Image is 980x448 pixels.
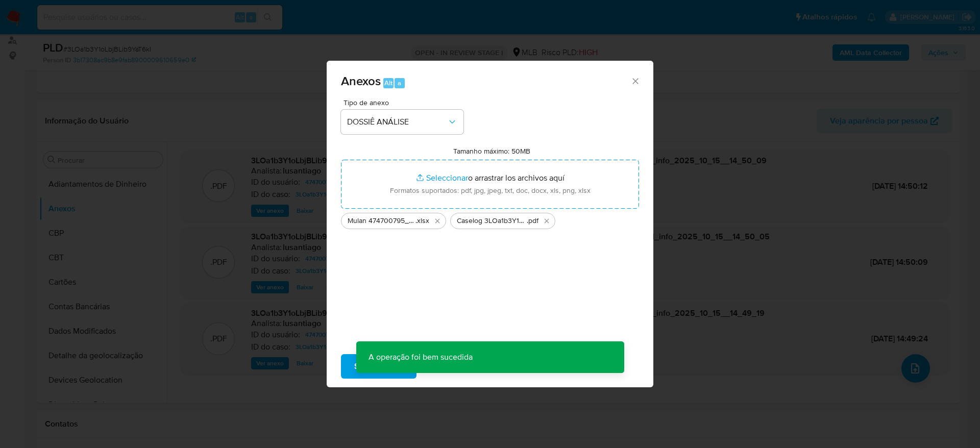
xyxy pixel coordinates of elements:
[415,216,429,226] span: .xlsx
[354,355,403,378] span: Subir arquivo
[341,110,463,134] button: DOSSIÊ ANÁLISE
[431,215,444,227] button: Eliminar Mulan 474700795_2025_10_14_17_20_07.xlsx
[541,215,553,227] button: Eliminar Caselog 3LOa1b3Y1oLbjBLib9YaT6kI_2025_10_14_17_23_08.pdf
[348,216,415,226] span: Mulan 474700795_2025_10_14_17_20_07
[341,354,416,379] button: Subir arquivo
[398,78,401,88] span: a
[630,76,640,85] button: Cerrar
[434,355,467,378] span: Cancelar
[341,72,381,90] span: Anexos
[453,146,530,156] label: Tamanho máximo: 50MB
[356,341,485,373] p: A operação foi bem sucedida
[457,216,527,226] span: Caselog 3LOa1b3Y1oLbjBLib9YaT6kI_2025_10_14_17_23_08
[347,117,447,127] span: DOSSIÊ ANÁLISE
[344,99,466,106] span: Tipo de anexo
[527,216,538,226] span: .pdf
[384,78,393,88] span: Alt
[341,209,639,229] ul: Archivos seleccionados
